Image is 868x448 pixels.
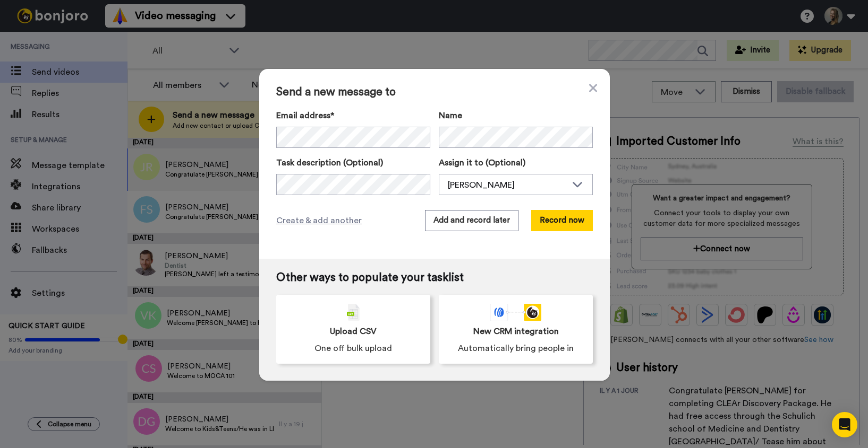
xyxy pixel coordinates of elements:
[439,109,462,122] span: Name
[458,342,574,355] span: Automatically bring people in
[473,325,559,338] span: New CRM integration
[276,214,362,227] span: Create & add another
[276,271,593,284] span: Other ways to populate your tasklist
[276,109,430,122] label: Email address*
[832,412,857,437] div: Open Intercom Messenger
[448,179,567,191] div: [PERSON_NAME]
[347,304,360,321] img: csv-grey.png
[330,325,377,338] span: Upload CSV
[314,342,392,355] span: One off bulk upload
[531,210,593,231] button: Record now
[439,156,593,169] label: Assign it to (Optional)
[425,210,518,231] button: Add and record later
[490,304,541,321] div: animation
[276,156,430,169] label: Task description (Optional)
[276,86,593,99] span: Send a new message to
